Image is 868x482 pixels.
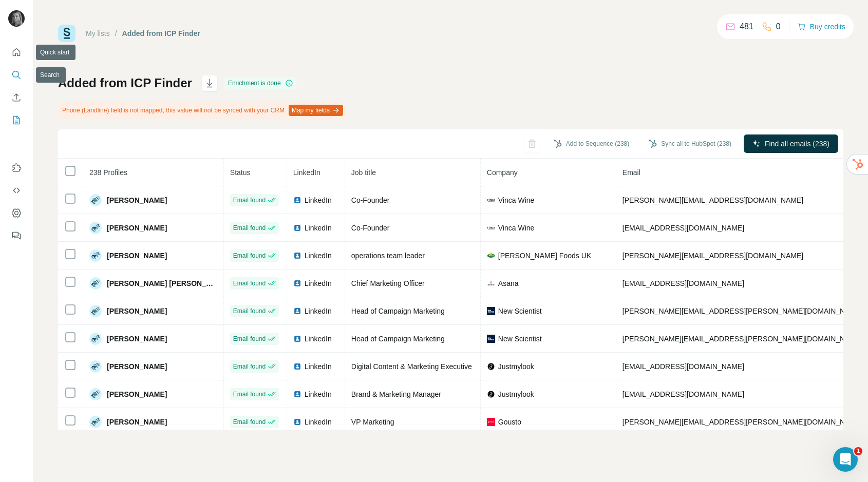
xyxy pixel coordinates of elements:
[351,362,472,371] span: Digital Content & Marketing Executive
[293,196,301,204] img: LinkedIn logo
[641,136,739,151] button: Sync all to HubSpot (238)
[8,204,25,222] button: Dashboard
[498,195,535,205] span: Vinca Wine
[86,29,110,37] a: My lists
[498,334,542,344] span: New Scientist
[622,279,744,287] span: [EMAIL_ADDRESS][DOMAIN_NAME]
[8,226,25,245] button: Feedback
[351,418,394,426] span: VP Marketing
[8,111,25,129] button: My lists
[107,223,167,233] span: [PERSON_NAME]
[293,224,301,232] img: LinkedIn logo
[89,168,127,177] span: 238 Profiles
[305,250,332,261] span: LinkedIn
[487,196,495,204] img: company-logo
[107,389,167,399] span: [PERSON_NAME]
[351,224,390,232] span: Co-Founder
[305,223,332,233] span: LinkedIn
[8,66,25,84] button: Search
[487,307,495,315] img: company-logo
[305,361,332,372] span: LinkedIn
[89,277,102,290] img: Avatar
[498,223,535,233] span: Vinca Wine
[622,196,803,204] span: [PERSON_NAME][EMAIL_ADDRESS][DOMAIN_NAME]
[305,334,332,344] span: LinkedIn
[107,361,167,372] span: [PERSON_NAME]
[622,252,803,260] span: [PERSON_NAME][EMAIL_ADDRESS][DOMAIN_NAME]
[498,250,591,261] span: [PERSON_NAME] Foods UK
[233,362,266,371] span: Email found
[351,307,445,315] span: Head of Campaign Marketing
[233,306,266,316] span: Email found
[293,390,301,398] img: LinkedIn logo
[622,168,640,177] span: Email
[498,306,542,316] span: New Scientist
[498,361,534,372] span: Justmylook
[233,279,266,288] span: Email found
[89,249,102,262] img: Avatar
[233,223,266,233] span: Email found
[8,159,25,177] button: Use Surfe on LinkedIn
[89,333,102,345] img: Avatar
[546,136,636,151] button: Add to Sequence (238)
[351,390,441,398] span: Brand & Marketing Manager
[622,418,863,426] span: [PERSON_NAME][EMAIL_ADDRESS][PERSON_NAME][DOMAIN_NAME]
[622,307,863,315] span: [PERSON_NAME][EMAIL_ADDRESS][PERSON_NAME][DOMAIN_NAME]
[230,168,251,177] span: Status
[487,390,495,398] img: company-logo
[89,360,102,373] img: Avatar
[305,306,332,316] span: LinkedIn
[293,279,301,287] img: LinkedIn logo
[89,305,102,317] img: Avatar
[305,417,332,427] span: LinkedIn
[233,196,266,205] span: Email found
[58,25,76,42] img: Surfe Logo
[498,417,521,427] span: Gousto
[798,20,845,34] button: Buy credits
[351,279,425,287] span: Chief Marketing Officer
[107,306,167,316] span: [PERSON_NAME]
[293,168,320,177] span: LinkedIn
[622,335,863,343] span: [PERSON_NAME][EMAIL_ADDRESS][PERSON_NAME][DOMAIN_NAME]
[122,28,200,38] div: Added from ICP Finder
[498,389,534,399] span: Justmylook
[776,21,781,33] p: 0
[58,102,345,119] div: Phone (Landline) field is not mapped, this value will not be synced with your CRM
[487,335,495,343] img: company-logo
[89,388,102,400] img: Avatar
[8,10,25,27] img: Avatar
[233,251,266,260] span: Email found
[487,362,495,371] img: company-logo
[233,334,266,343] span: Email found
[115,28,117,38] li: /
[233,417,266,427] span: Email found
[289,105,343,116] button: Map my fields
[351,252,425,260] span: operations team leader
[305,389,332,399] span: LinkedIn
[293,335,301,343] img: LinkedIn logo
[8,88,25,107] button: Enrich CSV
[107,250,167,261] span: [PERSON_NAME]
[107,334,167,344] span: [PERSON_NAME]
[89,194,102,206] img: Avatar
[351,196,390,204] span: Co-Founder
[8,43,25,62] button: Quick start
[487,418,495,426] img: company-logo
[622,362,744,371] span: [EMAIL_ADDRESS][DOMAIN_NAME]
[305,195,332,205] span: LinkedIn
[8,181,25,200] button: Use Surfe API
[487,279,495,287] img: company-logo
[744,134,838,153] button: Find all emails (238)
[225,77,296,89] div: Enrichment is done
[833,447,858,472] iframe: Intercom live chat
[107,278,217,288] span: [PERSON_NAME] [PERSON_NAME]
[293,418,301,426] img: LinkedIn logo
[351,168,376,177] span: Job title
[765,139,829,149] span: Find all emails (238)
[293,252,301,260] img: LinkedIn logo
[740,21,753,33] p: 481
[351,335,445,343] span: Head of Campaign Marketing
[854,447,862,455] span: 1
[58,75,192,91] h1: Added from ICP Finder
[107,417,167,427] span: [PERSON_NAME]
